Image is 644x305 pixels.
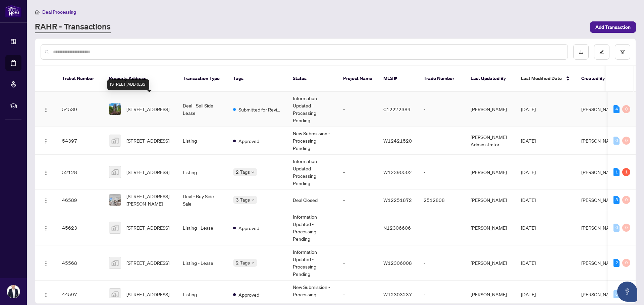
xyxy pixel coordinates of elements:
td: - [418,92,465,127]
button: Add Transaction [590,21,636,33]
td: 52128 [57,155,104,190]
img: thumbnail-img [109,166,121,178]
div: 0 [622,224,630,232]
span: Approved [238,137,259,145]
td: 46589 [57,190,104,210]
span: [PERSON_NAME] [581,225,618,231]
div: 3 [613,196,620,204]
th: Status [287,66,338,92]
button: edit [594,44,609,60]
td: - [338,127,378,155]
td: Listing [177,155,228,190]
span: Approved [238,291,259,298]
span: Deal Processing [42,9,76,15]
img: thumbnail-img [109,257,121,269]
img: Logo [43,139,49,144]
span: [DATE] [521,225,536,231]
td: Information Updated - Processing Pending [287,155,338,190]
a: RAHR - Transactions [35,21,111,33]
img: logo [5,5,21,17]
td: Deal - Buy Side Sale [177,190,228,210]
span: 2 Tags [236,168,250,176]
img: thumbnail-img [109,194,121,206]
span: 3 Tags [236,196,250,204]
td: 2512808 [418,190,465,210]
img: Profile Icon [7,285,20,298]
span: Add Transaction [595,22,631,32]
span: [DATE] [521,291,536,297]
button: Open asap [617,282,637,302]
img: Logo [43,170,49,175]
th: Trade Number [418,66,465,92]
th: Tags [228,66,287,92]
td: Deal - Sell Side Lease [177,92,228,127]
span: filter [620,50,625,54]
button: download [573,44,589,60]
div: 2 [613,259,620,267]
button: Logo [41,167,51,177]
span: [PERSON_NAME] [581,260,618,266]
span: edit [599,50,604,54]
th: Created By [576,66,616,92]
div: 0 [622,137,630,145]
span: down [251,170,255,174]
span: home [35,10,40,14]
div: 0 [613,290,620,298]
span: [DATE] [521,106,536,112]
img: thumbnail-img [109,289,121,300]
button: Logo [41,135,51,146]
span: [DATE] [521,197,536,203]
th: Transaction Type [177,66,228,92]
img: thumbnail-img [109,222,121,233]
td: - [338,190,378,210]
td: Information Updated - Processing Pending [287,92,338,127]
span: [PERSON_NAME] [581,106,618,112]
td: - [338,92,378,127]
button: Logo [41,104,51,115]
span: [STREET_ADDRESS][PERSON_NAME] [126,193,172,207]
td: [PERSON_NAME] [465,155,516,190]
th: Last Updated By [465,66,516,92]
button: Logo [41,195,51,205]
span: [PERSON_NAME] [581,169,618,175]
span: [DATE] [521,169,536,175]
img: Logo [43,292,49,298]
td: 45568 [57,245,104,281]
span: [DATE] [521,260,536,266]
th: Property Address [104,66,177,92]
span: 2 Tags [236,259,250,266]
div: 0 [622,196,630,204]
div: 4 [613,105,620,113]
button: filter [615,44,630,60]
td: - [418,210,465,245]
td: 54539 [57,92,104,127]
div: 0 [622,259,630,267]
span: [DATE] [521,138,536,144]
span: [STREET_ADDRESS] [126,168,169,176]
img: Logo [43,198,49,203]
td: Deal Closed [287,190,338,210]
td: Listing - Lease [177,245,228,281]
span: N12306606 [383,225,411,231]
td: - [418,127,465,155]
td: Information Updated - Processing Pending [287,210,338,245]
td: [PERSON_NAME] [465,210,516,245]
td: New Submission - Processing Pending [287,127,338,155]
div: 0 [613,224,620,232]
button: Logo [41,257,51,268]
span: W12303237 [383,291,412,297]
span: down [251,261,255,264]
div: 0 [622,105,630,113]
span: [STREET_ADDRESS] [126,105,169,113]
div: [STREET_ADDRESS] [107,79,149,90]
td: 54397 [57,127,104,155]
div: 0 [613,137,620,145]
td: - [338,210,378,245]
td: - [418,155,465,190]
td: [PERSON_NAME] [465,190,516,210]
th: Last Modified Date [516,66,576,92]
span: W12306008 [383,260,412,266]
span: W12251872 [383,197,412,203]
img: thumbnail-img [109,103,121,115]
span: W12390502 [383,169,412,175]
